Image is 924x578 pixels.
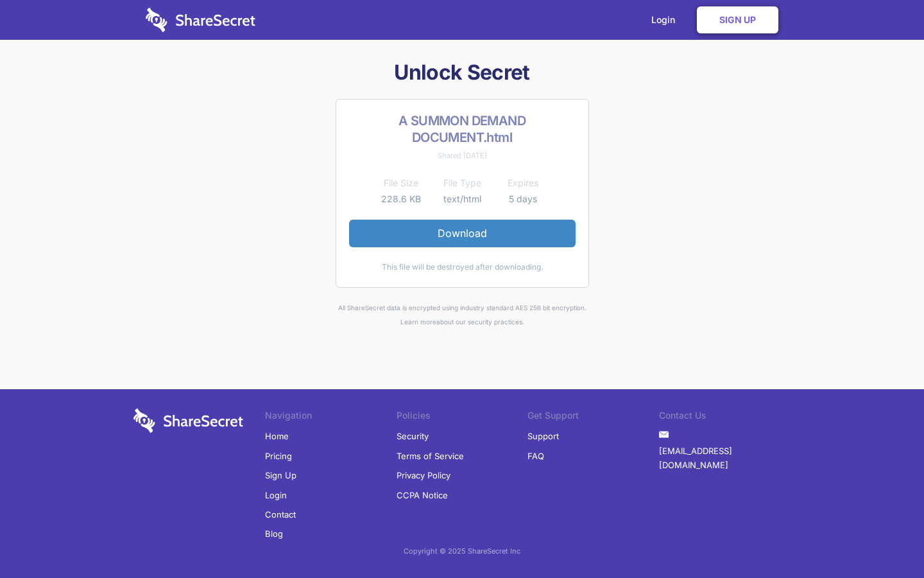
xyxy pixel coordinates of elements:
[265,446,292,466] a: Pricing
[527,408,659,426] li: Get Support
[527,446,544,466] a: FAQ
[432,191,493,207] td: text/html
[397,408,528,426] li: Policies
[697,6,778,33] a: Sign Up
[397,426,429,446] a: Security
[400,318,436,326] a: Learn more
[397,486,448,505] a: CCPA Notice
[349,220,576,247] a: Download
[371,175,432,191] th: File Size
[128,301,796,329] div: All ShareSecret data is encrypted using industry standard AES 256 bit encryption. about our secur...
[397,446,464,466] a: Terms of Service
[146,8,255,32] img: logo-wordmark-white-trans-d4663122ce5f474addd5e946df7df03e33cb6a1c49d2221995e7729f52c070b2.svg
[349,112,576,146] h2: A SUMMON DEMAND DOCUMENT.html
[527,426,559,446] a: Support
[659,441,791,475] a: [EMAIL_ADDRESS][DOMAIN_NAME]
[128,59,796,86] h1: Unlock Secret
[659,408,791,426] li: Contact Us
[265,505,296,524] a: Contact
[493,191,554,207] td: 5 days
[349,148,576,162] div: Shared [DATE]
[265,426,289,446] a: Home
[432,175,493,191] th: File Type
[265,466,296,485] a: Sign Up
[265,524,283,543] a: Blog
[397,466,450,485] a: Privacy Policy
[493,175,554,191] th: Expires
[265,486,287,505] a: Login
[349,260,576,274] div: This file will be destroyed after downloading.
[265,408,397,426] li: Navigation
[133,408,243,433] img: logo-wordmark-white-trans-d4663122ce5f474addd5e946df7df03e33cb6a1c49d2221995e7729f52c070b2.svg
[371,191,432,207] td: 228.6 KB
